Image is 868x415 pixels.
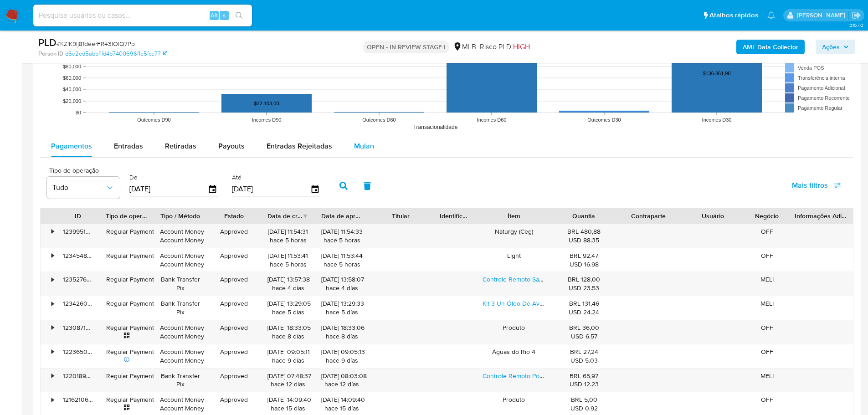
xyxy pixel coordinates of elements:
a: Notificações [767,11,775,19]
span: HIGH [513,41,530,52]
a: d6e2ed5abbf1fd4b7400696f1e5fce77 [65,50,167,58]
button: Ações [816,40,855,54]
span: # KZlK9Ij81deerFR43IOlQ7Pp [56,39,135,48]
span: s [223,11,226,20]
b: Person ID [38,50,63,58]
span: Alt [211,11,218,20]
b: PLD [38,35,56,50]
button: search-icon [230,9,248,22]
p: OPEN - IN REVIEW STAGE I [363,41,449,53]
span: Ações [822,40,840,54]
p: lucas.portella@mercadolivre.com [797,11,848,20]
a: Sair [852,10,861,20]
span: Risco PLD: [480,42,530,52]
b: AML Data Collector [743,40,798,54]
span: Atalhos rápidos [709,10,758,20]
div: MLB [453,42,476,52]
input: Pesquise usuários ou casos... [33,10,252,21]
span: 3.157.0 [849,21,863,29]
button: AML Data Collector [736,40,805,54]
